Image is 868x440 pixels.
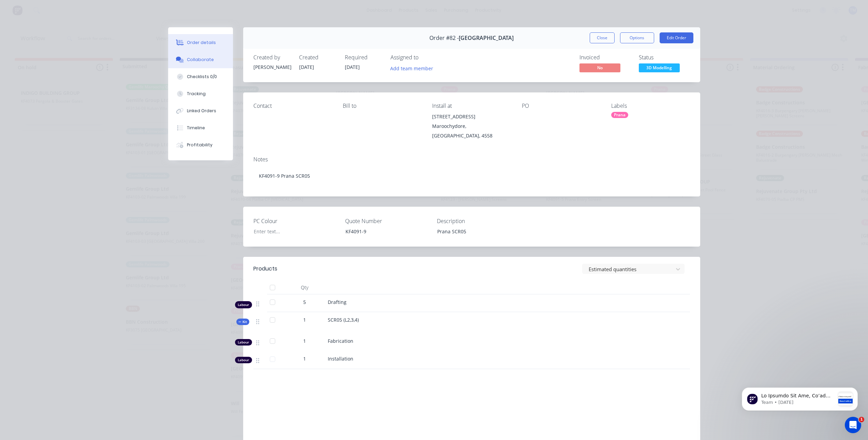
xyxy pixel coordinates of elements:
[345,64,360,70] span: [DATE]
[187,91,206,97] div: Tracking
[168,51,233,68] button: Collaborate
[30,26,103,32] p: Message from Team, sent 6d ago
[386,63,437,73] button: Add team member
[859,417,864,422] span: 1
[253,265,277,273] div: Products
[432,112,511,141] div: [STREET_ADDRESS]Maroochydore, [GEOGRAPHIC_DATA], 4558
[303,298,306,306] span: 5
[620,32,654,43] button: Options
[328,317,359,323] span: SCR05 (L2,3,4)
[235,357,252,363] div: Labour
[639,63,680,74] button: 3D Modelling
[168,119,233,136] button: Timeline
[253,165,690,186] div: KF4091-9 Prana SCR05
[340,226,425,236] div: KF4091-9
[432,121,511,141] div: Maroochydore, [GEOGRAPHIC_DATA], 4558
[187,74,217,80] div: Checklists 0/0
[391,63,437,73] button: Add team member
[238,319,247,324] span: Kit
[432,112,511,121] div: [STREET_ADDRESS]
[284,281,325,294] div: Qty
[168,34,233,51] button: Order details
[253,156,690,163] div: Notes
[303,337,306,344] span: 1
[432,103,511,109] div: Install at
[187,125,205,131] div: Timeline
[611,112,628,118] div: Prana
[579,63,620,72] span: No
[253,103,332,109] div: Contact
[187,108,216,114] div: Linked Orders
[253,63,291,71] div: [PERSON_NAME]
[345,217,430,225] label: Quote Number
[168,85,233,102] button: Tracking
[845,417,861,433] iframe: Intercom live chat
[299,64,314,70] span: [DATE]
[328,355,353,362] span: Installation
[168,136,233,153] button: Profitability
[187,142,212,148] div: Profitability
[303,355,306,362] span: 1
[522,103,600,109] div: PO
[391,54,459,61] div: Assigned to
[611,103,690,109] div: Labels
[432,226,517,236] div: Prana SCR05
[429,35,459,41] span: Order #82 -
[235,339,252,346] div: Labour
[590,32,615,43] button: Close
[732,374,868,422] iframe: Intercom notifications message
[437,217,522,225] label: Description
[236,319,249,325] button: Kit
[660,32,693,43] button: Edit Order
[303,316,306,323] span: 1
[253,54,291,61] div: Created by
[187,40,216,46] div: Order details
[328,299,347,305] span: Drafting
[459,35,514,41] span: [GEOGRAPHIC_DATA]
[235,301,252,308] div: Labour
[343,103,421,109] div: Bill to
[639,54,690,61] div: Status
[639,63,680,72] span: 3D Modelling
[187,57,214,63] div: Collaborate
[579,54,631,61] div: Invoiced
[253,217,339,225] label: PC Colour
[345,54,382,61] div: Required
[30,19,102,411] span: Lo Ipsumdo Sit Ame, Co’ad elitse doe temp incididu utlabor etdolorem al enim admi veniamqu nos ex...
[168,102,233,119] button: Linked Orders
[299,54,337,61] div: Created
[328,338,353,344] span: Fabrication
[168,68,233,85] button: Checklists 0/0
